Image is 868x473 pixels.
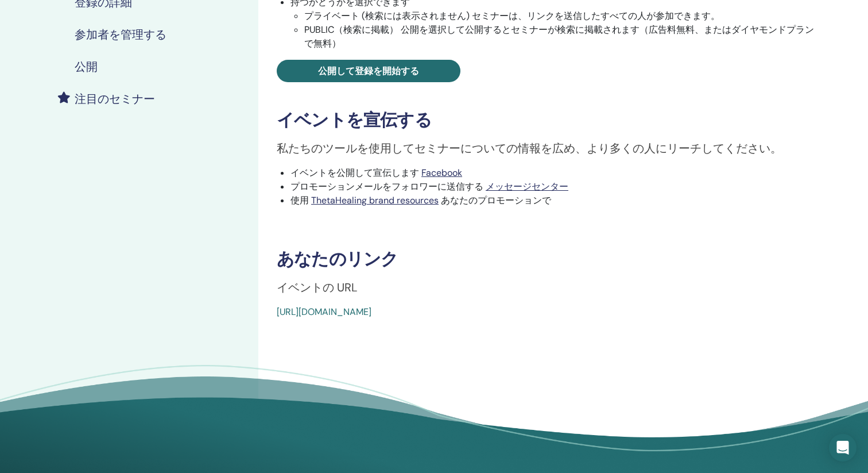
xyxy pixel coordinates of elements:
[277,110,819,130] h3: イベントを宣伝する
[277,279,819,296] p: イベントの URL
[277,140,819,157] p: 私たちのツールを使用してセミナーについての情報を広め、より多くの人にリーチしてください。
[829,434,857,462] div: Open Intercom Messenger
[277,306,371,318] a: [URL][DOMAIN_NAME]
[277,249,819,270] h3: あなたのリンク
[311,194,439,206] a: ThetaHealing brand resources
[277,60,460,82] a: 公開して登録を開始する
[421,167,462,179] a: Facebook
[75,28,166,41] h4: 参加者を管理する
[290,180,819,194] li: プロモーションメールをフォロワーに送信する
[75,92,155,106] h4: 注目のセミナー
[290,194,819,207] li: 使用 あなたのプロモーションで
[318,65,419,77] span: 公開して登録を開始する
[290,166,819,180] li: イベントを公開して宣伝します
[75,60,98,74] h4: 公開
[304,9,819,23] li: プライベート (検索には表示されません) セミナーは、リンクを送信したすべての人が参加できます。
[304,23,819,51] li: PUBLIC（検索に掲載） 公開を選択して公開するとセミナーが検索に掲載されます（広告料無料、またはダイヤモンドプランで無料）
[486,180,568,193] a: メッセージセンター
